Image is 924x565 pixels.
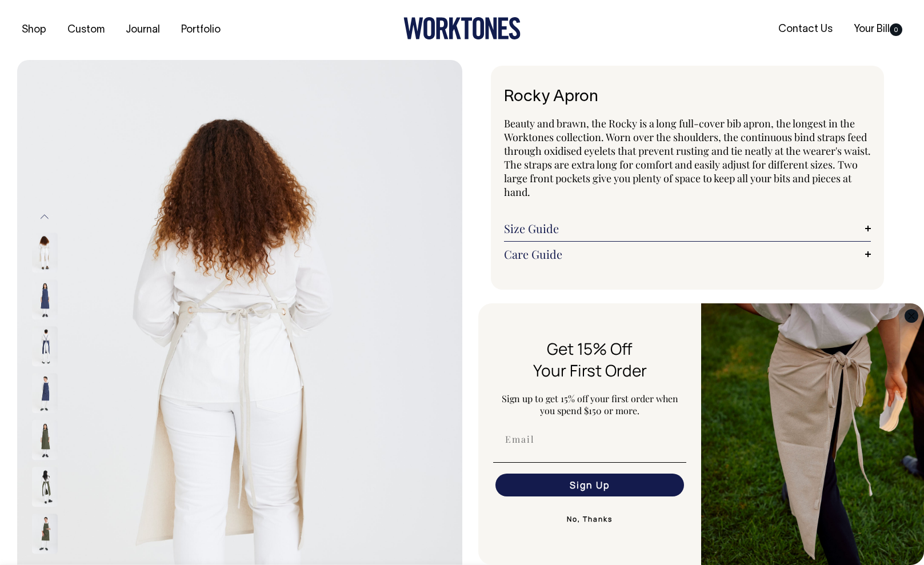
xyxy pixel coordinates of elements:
span: Get 15% Off [547,338,633,359]
a: Portfolio [177,21,225,39]
img: 5e34ad8f-4f05-4173-92a8-ea475ee49ac9.jpeg [701,303,924,565]
h1: Rocky Apron [504,89,871,106]
a: Shop [17,21,51,39]
span: Beauty and brawn, the Rocky is a long full-cover bib apron, the longest in the Worktones collecti... [504,117,871,199]
a: Journal [121,21,165,39]
a: Your Bill0 [849,20,907,39]
span: Sign up to get 15% off your first order when you spend $150 or more. [502,392,678,416]
img: olive [32,420,58,460]
input: Email [495,428,684,451]
a: Custom [63,21,109,39]
img: indigo [32,374,58,414]
button: Previous [36,204,53,230]
button: No, Thanks [493,508,686,531]
span: 0 [890,23,902,36]
img: olive [32,467,58,507]
a: Care Guide [504,247,871,261]
a: Size Guide [504,222,871,235]
a: Contact Us [774,20,837,39]
img: olive [32,514,58,554]
img: indigo [32,280,58,320]
div: FLYOUT Form [478,303,924,565]
img: indigo [32,327,58,367]
button: Close dialog [905,309,918,323]
img: natural [32,233,58,273]
button: Sign Up [495,474,684,496]
span: Your First Order [533,359,647,381]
